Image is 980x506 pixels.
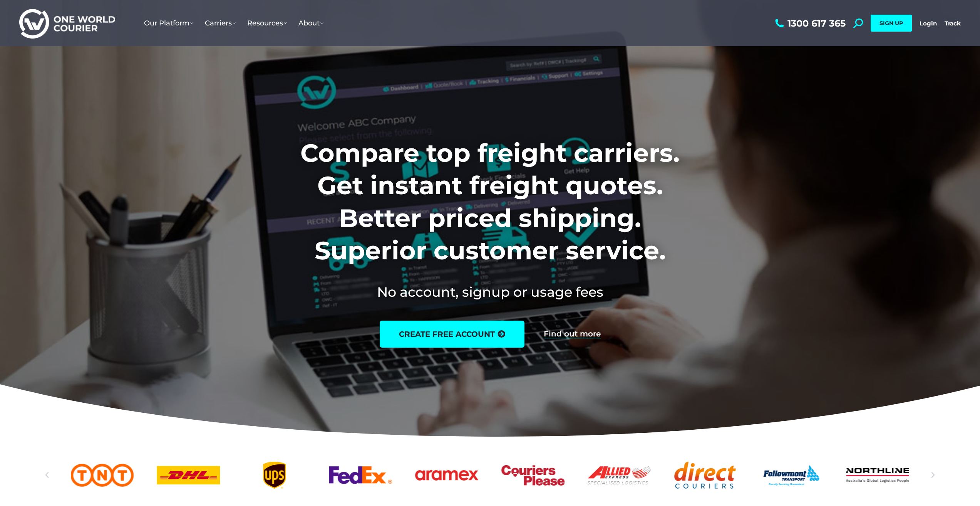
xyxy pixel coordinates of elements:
span: Carriers [205,19,236,27]
span: Resources [247,19,287,27]
a: Followmont transoirt web logo [760,462,823,489]
div: 11 / 25 [846,462,909,489]
a: SIGN UP [871,15,912,32]
div: 9 / 25 [673,462,737,489]
a: create free account [380,321,524,348]
a: Aramex_logo [415,462,478,489]
div: 7 / 25 [501,462,565,489]
a: DHl logo [157,462,220,489]
div: 5 / 25 [329,462,392,489]
div: 8 / 25 [588,462,651,489]
a: Couriers Please logo [501,462,565,489]
div: 3 / 25 [157,462,220,489]
img: One World Courier [19,8,115,39]
div: Slides [71,462,910,489]
a: UPS logo [243,462,306,489]
a: FedEx logo [329,462,392,489]
a: Northline logo [846,462,909,489]
div: 10 / 25 [760,462,823,489]
div: 4 / 25 [243,462,306,489]
a: Login [920,20,937,27]
a: Resources [241,11,293,35]
a: Carriers [199,11,241,35]
a: Track [945,20,961,27]
a: Find out more [544,330,601,338]
h2: No account, signup or usage fees [250,282,730,301]
a: TNT logo Australian freight company [71,462,134,489]
a: Direct Couriers logo [673,462,737,489]
h1: Compare top freight carriers. Get instant freight quotes. Better priced shipping. Superior custom... [250,137,730,267]
a: About [293,11,329,35]
div: 2 / 25 [71,462,134,489]
span: SIGN UP [879,20,903,27]
div: 6 / 25 [415,462,478,489]
span: Our Platform [144,19,193,27]
a: Our Platform [138,11,199,35]
a: 1300 617 365 [773,18,846,28]
span: About [298,19,323,27]
a: Allied Express logo [588,462,651,489]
